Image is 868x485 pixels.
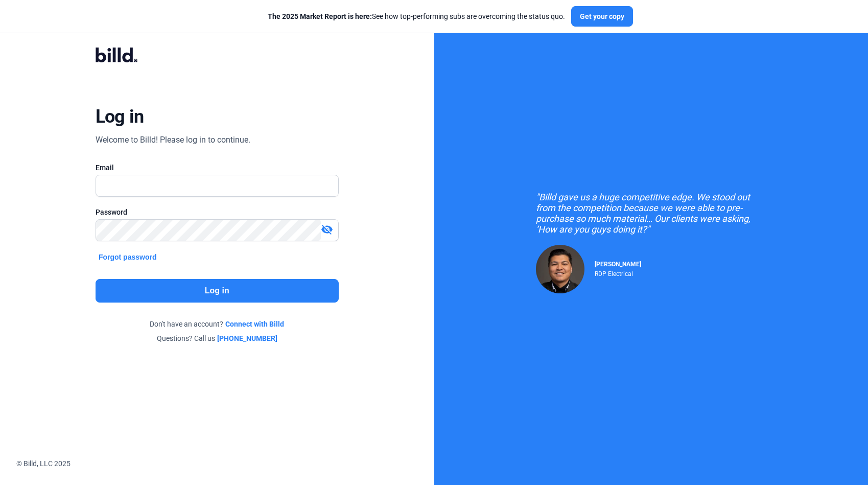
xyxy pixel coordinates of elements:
div: Questions? Call us [96,333,339,343]
button: Forgot password [96,251,160,263]
div: Password [96,207,339,217]
button: Get your copy [571,6,633,27]
div: Welcome to Billd! Please log in to continue. [96,134,250,146]
a: Connect with Billd [225,319,284,329]
div: RDP Electrical [595,268,641,278]
span: The 2025 Market Report is here: [268,12,372,20]
mat-icon: visibility_off [321,223,333,236]
div: See how top-performing subs are overcoming the status quo. [268,11,565,21]
div: "Billd gave us a huge competitive edge. We stood out from the competition because we were able to... [536,192,766,235]
span: [PERSON_NAME] [595,261,641,268]
div: Log in [96,105,144,128]
img: Raul Pacheco [536,245,584,293]
button: Log in [96,279,339,303]
div: Don't have an account? [96,319,339,329]
div: Email [96,163,339,173]
a: [PHONE_NUMBER] [217,333,277,343]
